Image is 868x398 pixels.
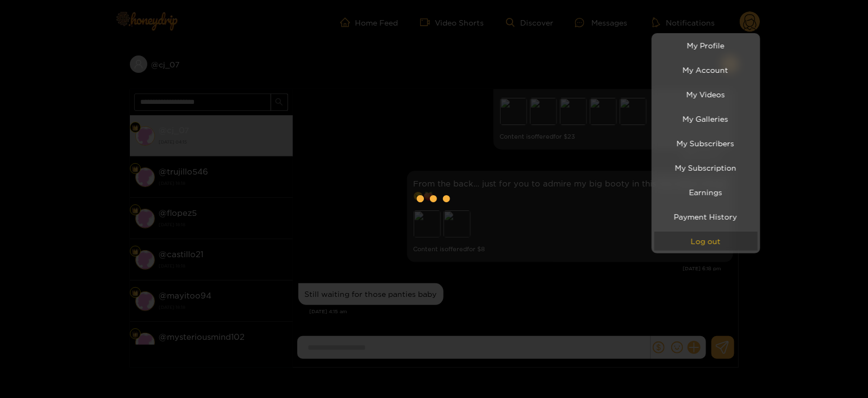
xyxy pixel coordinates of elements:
[654,36,758,55] a: My Profile
[654,207,758,226] a: Payment History
[654,158,758,177] a: My Subscription
[654,109,758,128] a: My Galleries
[654,183,758,202] a: Earnings
[654,60,758,79] a: My Account
[654,134,758,153] a: My Subscribers
[654,232,758,251] button: Log out
[654,85,758,104] a: My Videos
